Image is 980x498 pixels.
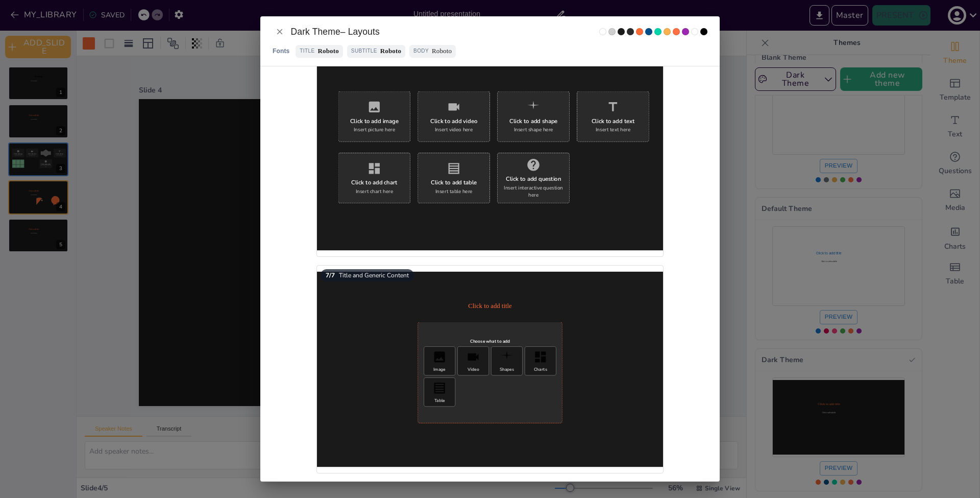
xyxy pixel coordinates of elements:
span: 7 / 7 [326,271,335,279]
span: Fonts [273,46,289,56]
span: cont2 [700,28,707,35]
div: Add Image [424,346,455,375]
span: Roboto [432,46,452,57]
div: Table [434,397,445,403]
span: accent4 [664,28,671,35]
div: Insert interactive question here [503,184,563,199]
span: dark1 [599,28,606,35]
div: Click to add image [350,117,399,125]
div: Click to add shape [509,117,558,125]
span: light2 [627,28,634,35]
div: Add Charts [525,346,556,375]
div: Insert table here [435,187,473,195]
div: Insert picture here [354,126,395,133]
span: Click to add title [468,302,511,310]
div: Add Shapes [491,346,523,375]
span: light1 [618,28,625,35]
div: Click to add text [592,117,635,125]
div: Shapes [500,366,514,372]
div: Video [468,366,479,372]
div: Click to add video [430,117,477,125]
span: Dark Theme – Layouts [291,25,380,39]
span: accent2 [645,28,652,35]
div: Insert video here [435,126,473,133]
div: Charts [534,366,547,372]
div: Insert shape here [514,126,553,133]
span: Title [300,47,314,55]
span: accent5 [673,28,680,35]
span: dark2 [608,28,616,35]
button: Close [273,25,287,39]
span: Title and Generic Content [339,271,409,279]
div: Image [433,366,446,372]
div: Click to add table [431,178,477,186]
div: Click to add question [506,175,561,182]
span: Roboto [380,46,401,57]
div: Add Table [424,377,455,407]
div: Click to add chart [351,178,398,186]
span: accent1 [636,28,643,35]
span: Body [413,47,429,55]
div: Insert chart here [356,187,393,195]
span: accent3 [654,28,661,35]
div: Add Video [457,346,489,375]
span: Roboto [318,46,339,57]
span: cont1 [691,28,698,35]
span: accent6 [682,28,689,35]
div: Choose what to add [424,339,556,344]
span: Subtitle [351,47,377,55]
div: Insert text here [596,126,630,133]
